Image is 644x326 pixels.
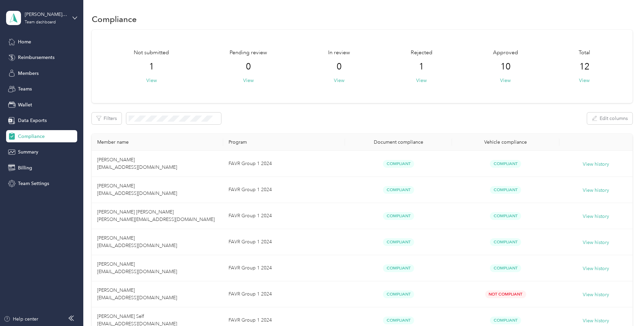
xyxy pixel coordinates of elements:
button: View history [583,239,609,246]
button: Filters [92,113,122,124]
span: 10 [500,61,511,72]
button: View [146,77,157,84]
span: Teams [18,85,32,93]
span: Home [18,38,31,45]
th: Member name [92,134,223,151]
span: Billing [18,164,32,171]
span: Reimbursements [18,54,55,61]
span: [PERSON_NAME] [EMAIL_ADDRESS][DOMAIN_NAME] [97,157,177,170]
span: [PERSON_NAME] [EMAIL_ADDRESS][DOMAIN_NAME] [97,183,177,196]
span: Compliant [490,160,521,168]
div: Document compliance [350,139,447,145]
span: Team Settings [18,180,49,187]
span: Compliant [383,212,414,220]
td: FAVR Group 1 2024 [223,281,345,307]
th: Program [223,134,345,151]
span: In review [328,49,350,57]
span: 1 [149,61,154,72]
td: FAVR Group 1 2024 [223,255,345,281]
span: [PERSON_NAME] [EMAIL_ADDRESS][DOMAIN_NAME] [97,235,177,248]
span: Compliant [490,264,521,272]
span: Compliant [383,317,414,324]
span: Wallet [18,101,32,108]
button: View history [583,161,609,168]
span: Compliant [490,317,521,324]
span: Members [18,70,39,77]
span: Compliant [490,186,521,194]
span: 0 [246,61,251,72]
span: Compliant [383,264,414,272]
button: View history [583,213,609,220]
span: Compliant [383,186,414,194]
span: Compliant [383,160,414,168]
button: View [243,77,254,84]
span: Rejected [411,49,432,57]
span: Summary [18,148,38,156]
button: View [500,77,511,84]
span: Data Exports [18,117,47,124]
h1: Compliance [92,16,137,23]
span: 1 [419,61,424,72]
button: Edit columns [587,113,632,124]
button: View history [583,265,609,272]
button: Help center [4,315,38,323]
span: [PERSON_NAME] [EMAIL_ADDRESS][DOMAIN_NAME] [97,261,177,274]
span: Compliant [490,238,521,246]
span: Compliant [490,212,521,220]
button: View [579,77,589,84]
span: 12 [579,61,589,72]
span: [PERSON_NAME] [PERSON_NAME] [PERSON_NAME][EMAIL_ADDRESS][DOMAIN_NAME] [97,209,215,222]
button: View history [583,291,609,299]
span: [PERSON_NAME] [EMAIL_ADDRESS][DOMAIN_NAME] [97,287,177,301]
span: Pending review [230,49,267,57]
span: Not Compliant [485,290,526,298]
button: View history [583,187,609,194]
div: [PERSON_NAME] Admin Team [25,11,67,18]
td: FAVR Group 1 2024 [223,151,345,177]
button: View [416,77,427,84]
button: View [334,77,344,84]
span: Compliance [18,133,45,140]
span: Approved [493,49,518,57]
td: FAVR Group 1 2024 [223,177,345,203]
span: Compliant [383,290,414,298]
td: FAVR Group 1 2024 [223,229,345,255]
span: Total [579,49,590,57]
div: Team dashboard [25,20,56,24]
div: Vehicle compliance [457,139,554,145]
span: Compliant [383,238,414,246]
span: 0 [337,61,342,72]
button: View history [583,317,609,325]
td: FAVR Group 1 2024 [223,203,345,229]
span: Not submitted [134,49,169,57]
